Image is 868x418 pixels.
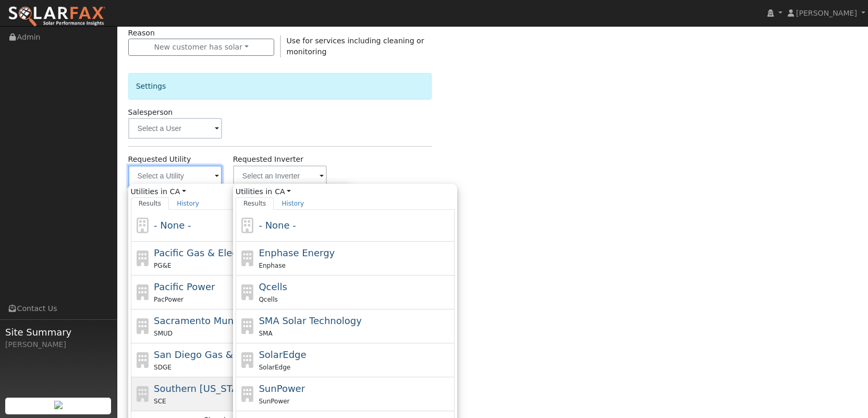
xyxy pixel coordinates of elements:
[154,296,184,303] span: PacPower
[5,325,112,339] span: Site Summary
[259,383,305,394] span: SunPower
[128,73,432,100] div: Settings
[259,364,290,371] span: SolarEdge
[259,296,277,303] span: Qcells
[131,186,350,197] span: Utilities in
[154,398,166,405] span: SCE
[5,339,112,350] div: [PERSON_NAME]
[54,401,63,409] img: retrieve
[128,154,191,165] label: Requested Utility
[154,262,171,269] span: PG&E
[259,262,285,269] span: Enphase
[128,107,173,118] label: Salesperson
[154,281,215,292] span: Pacific Power
[259,220,296,231] span: - None -
[128,165,222,186] input: Select a Utility
[154,364,172,371] span: SDGE
[236,197,274,210] a: Results
[274,197,312,210] a: History
[170,186,186,197] a: CA
[259,247,335,258] span: Enphase Energy
[154,247,252,258] span: Pacific Gas & Electric
[259,398,289,405] span: SunPower
[154,349,271,360] span: San Diego Gas & Electric
[287,37,424,56] span: Use for services including cleaning or monitoring
[259,281,287,292] span: Qcells
[233,154,303,165] label: Requested Inverter
[259,315,361,326] span: SMA Solar Technology
[128,118,222,139] input: Select a User
[131,197,169,210] a: Results
[233,165,327,186] input: Select an Inverter
[154,330,173,337] span: SMUD
[154,220,191,231] span: - None -
[236,186,455,197] span: Utilities in
[8,6,106,28] img: SolarFax
[154,315,325,326] span: Sacramento Municipal Utility District
[169,197,207,210] a: History
[259,349,306,360] span: SolarEdge
[796,9,857,17] span: [PERSON_NAME]
[128,28,155,39] label: Reason
[128,39,275,56] button: New customer has solar
[259,330,272,337] span: SMA
[154,383,287,394] span: Southern [US_STATE] Edison
[275,186,291,197] a: CA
